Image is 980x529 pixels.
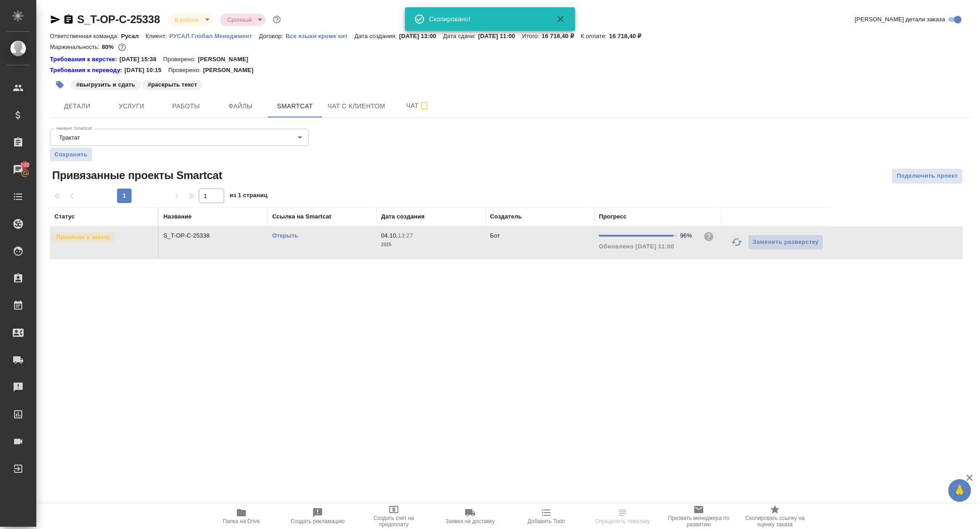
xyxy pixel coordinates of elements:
[102,44,116,50] p: 80%
[528,518,565,524] span: Добавить Todo
[119,55,163,64] p: [DATE] 15:38
[271,14,283,25] button: Доп статусы указывают на важность/срочность заказа
[419,101,430,112] svg: Подписаться
[581,33,609,39] p: К оплате:
[70,80,142,88] span: выгрузить и сдать
[225,16,255,24] button: Срочный
[381,212,425,221] div: Дата создания
[259,33,286,39] p: Договор:
[398,232,413,239] p: 13:27
[429,15,543,24] div: Скопировано!
[354,33,399,39] p: Дата создания:
[56,233,110,242] p: Привязан к заказу
[399,33,443,39] p: [DATE] 13:00
[753,237,818,248] span: Заменить разверстку
[54,212,75,221] div: Статус
[50,44,102,50] p: Маржинальность:
[163,212,191,221] div: Название
[508,504,584,529] button: Добавить Todo
[897,171,958,181] span: Подключить проект
[361,515,426,528] span: Создать счет на предоплату
[169,33,259,39] p: РУСАЛ Глобал Менеджмент
[273,101,317,112] span: Smartcat
[63,14,74,25] button: Скопировать ссылку
[219,101,262,112] span: Файлы
[163,231,263,240] p: S_T-OP-C-25338
[50,14,61,25] button: Скопировать ссылку для ЯМессенджера
[55,101,99,112] span: Детали
[142,80,204,88] span: раскрыть текст
[2,158,34,181] a: 100
[116,41,128,53] button: 2832.82 RUB;
[748,234,823,250] button: Заменить разверстку
[737,504,813,529] button: Скопировать ссылку на оценку заказа
[356,504,432,529] button: Создать счет на предоплату
[56,134,83,141] button: Трактат
[54,150,88,159] span: Сохранить
[168,66,203,75] p: Проверено:
[396,100,440,112] span: Чат
[198,55,255,64] p: [PERSON_NAME]
[50,148,92,161] button: Сохранить
[220,14,265,26] div: В работе
[609,33,648,39] p: 16 718,40 ₽
[169,32,259,39] a: РУСАЛ Глобал Менеджмент
[478,33,522,39] p: [DATE] 11:00
[279,504,356,529] button: Создать рекламацию
[542,33,581,39] p: 16 718,40 ₽
[272,212,331,221] div: Ссылка на Smartcat
[163,55,198,64] p: Проверено:
[584,504,661,529] button: Определить тематику
[490,212,522,221] div: Создатель
[203,504,279,529] button: Папка на Drive
[50,66,124,75] a: Требования к переводу:
[50,75,70,95] button: Добавить тэг
[490,232,500,239] p: Бот
[148,80,197,89] p: #раскрыть текст
[121,33,146,39] p: Русал
[291,518,345,524] span: Создать рекламацию
[952,481,967,500] span: 🙏
[855,15,945,24] span: [PERSON_NAME] детали заказа
[599,212,627,221] div: Прогресс
[50,129,309,146] div: Трактат
[167,14,213,26] div: В работе
[50,55,119,64] a: Требования к верстке:
[285,32,354,39] a: Все языки кроме кит
[164,101,208,112] span: Работы
[550,14,572,24] button: Закрыть
[50,55,119,64] div: Нажми, чтобы открыть папку с инструкцией
[726,231,748,253] button: Обновить прогресс
[50,168,222,183] span: Привязанные проекты Smartcat
[50,33,121,39] p: Ответственная команда:
[76,80,135,89] p: #выгрузить и сдать
[948,479,971,502] button: 🙏
[381,240,481,249] p: 2025
[172,16,202,24] button: В работе
[666,515,731,528] span: Призвать менеджера по развитию
[443,33,478,39] p: Дата сдачи:
[110,101,153,112] span: Услуги
[599,243,674,250] span: Обновлено [DATE] 11:00
[146,33,169,39] p: Клиент:
[272,232,298,239] a: Открыть
[432,504,508,529] button: Заявка на доставку
[77,13,160,25] a: S_T-OP-C-25338
[223,518,260,524] span: Папка на Drive
[124,66,168,75] p: [DATE] 10:15
[661,504,737,529] button: Призвать менеджера по развитию
[742,515,808,528] span: Скопировать ссылку на оценку заказа
[892,168,963,184] button: Подключить проект
[381,232,398,239] p: 04.10,
[328,101,385,112] span: Чат с клиентом
[522,33,541,39] p: Итого:
[595,518,650,524] span: Определить тематику
[446,518,495,524] span: Заявка на доставку
[50,66,124,75] div: Нажми, чтобы открыть папку с инструкцией
[203,66,260,75] p: [PERSON_NAME]
[285,33,354,39] p: Все языки кроме кит
[680,231,696,240] div: 96%
[230,190,268,203] span: из 1 страниц
[15,160,35,170] span: 100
